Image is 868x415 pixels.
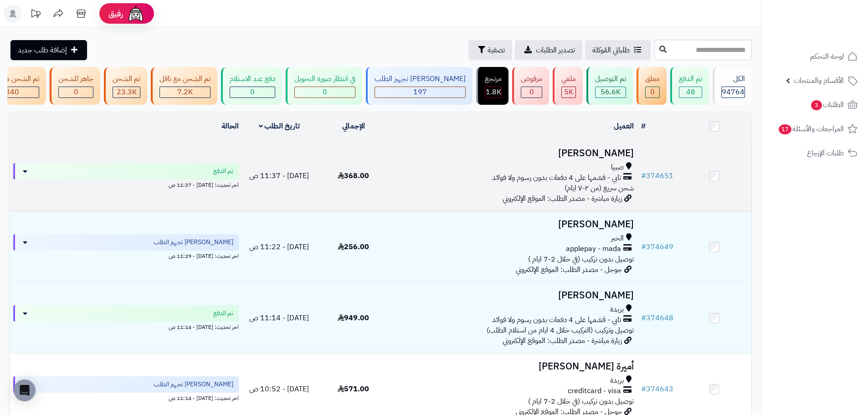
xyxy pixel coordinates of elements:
[722,87,745,97] span: 94764
[711,67,754,105] a: الكل94764
[338,170,369,181] span: 368.00
[294,74,355,84] div: في انتظار صورة التحويل
[13,393,239,402] div: اخر تحديث: [DATE] - 11:14 ص
[528,396,634,407] span: توصيل بدون تركيب (في خلال 2-7 ايام )
[686,87,695,97] span: 48
[342,121,365,132] a: الإجمالي
[767,142,863,164] a: طلبات الإرجاع
[596,87,626,97] div: 56565
[562,87,575,97] div: 4969
[679,74,702,84] div: تم الدفع
[611,233,624,244] span: الخبر
[810,98,844,111] span: الطلبات
[641,170,673,181] a: #374651
[259,121,300,132] a: تاريخ الطلب
[413,87,427,97] span: 197
[516,264,622,275] span: جوجل - مصدر الطلب: الموقع الإلكتروني
[807,147,844,159] span: طلبات الإرجاع
[177,87,193,97] span: 7.2K
[160,87,210,97] div: 7223
[375,87,465,97] div: 197
[338,313,369,323] span: 949.00
[13,179,239,189] div: اخر تحديث: [DATE] - 11:37 ص
[149,67,219,105] a: تم الشحن مع ناقل 7.2K
[610,304,624,315] span: بريدة
[159,74,211,84] div: تم الشحن مع ناقل
[641,121,646,132] a: #
[811,100,822,110] span: 3
[646,87,659,97] div: 0
[521,74,542,84] div: مرفوض
[74,87,78,97] span: 0
[611,162,624,173] span: صبيا
[394,290,634,301] h3: [PERSON_NAME]
[249,170,309,181] span: [DATE] - 11:37 ص
[249,241,309,252] span: [DATE] - 11:22 ص
[10,40,87,60] a: إضافة طلب جديد
[592,45,630,56] span: طلباتي المُوكلة
[295,87,355,97] div: 0
[323,87,327,97] span: 0
[650,87,655,97] span: 0
[250,87,255,97] span: 0
[485,87,501,97] div: 1808
[635,67,668,105] a: معلق 0
[641,170,646,181] span: #
[394,219,634,230] h3: [PERSON_NAME]
[154,238,233,247] span: [PERSON_NAME] تجهيز الطلب
[59,87,93,97] div: 0
[5,87,19,97] span: 340
[601,87,621,97] span: 56.6K
[641,313,673,323] a: #374648
[645,74,660,84] div: معلق
[551,67,585,105] a: ملغي 5K
[230,74,275,84] div: دفع عند الاستلام
[767,46,863,67] a: لوحة التحكم
[113,87,140,97] div: 23271
[375,74,466,84] div: [PERSON_NAME] تجهيز الطلب
[528,254,634,265] span: توصيل بدون تركيب (في خلال 2-7 ايام )
[394,148,634,159] h3: [PERSON_NAME]
[48,67,102,105] a: جاهز للشحن 0
[154,380,233,389] span: [PERSON_NAME] تجهيز الطلب
[767,94,863,116] a: الطلبات3
[779,124,791,134] span: 17
[585,67,635,105] a: تم التوصيل 56.6K
[338,384,369,395] span: 571.00
[566,244,621,254] span: applepay - mada
[503,193,622,204] span: زيارة مباشرة - مصدر الطلب: الموقع الإلكتروني
[595,74,626,84] div: تم التوصيل
[641,384,646,395] span: #
[485,74,502,84] div: مرتجع
[18,45,67,56] span: إضافة طلب جديد
[810,50,844,63] span: لوحة التحكم
[503,335,622,346] span: زيارة مباشرة - مصدر الطلب: الموقع الإلكتروني
[668,67,711,105] a: تم الدفع 48
[565,183,634,194] span: شحن سريع (من ٢-٧ ايام)
[794,74,844,87] span: الأقسام والمنتجات
[230,87,275,97] div: 0
[564,87,573,97] span: 5K
[492,173,621,183] span: تابي - قسّمها على 4 دفعات بدون رسوم ولا فوائد
[486,87,501,97] span: 1.8K
[24,5,47,25] a: تحديثات المنصة
[778,123,844,135] span: المراجعات والأسئلة
[249,313,309,323] span: [DATE] - 11:14 ص
[468,40,512,60] button: تصفية
[641,241,646,252] span: #
[58,74,93,84] div: جاهز للشحن
[641,384,673,395] a: #374643
[14,379,36,401] div: Open Intercom Messenger
[13,251,239,260] div: اخر تحديث: [DATE] - 11:29 ص
[213,309,233,318] span: تم الدفع
[492,315,621,325] span: تابي - قسّمها على 4 دفعات بدون رسوم ولا فوائد
[249,384,309,395] span: [DATE] - 10:52 ص
[568,386,621,396] span: creditcard - visa
[488,45,505,56] span: تصفية
[585,40,651,60] a: طلباتي المُوكلة
[127,5,145,23] img: ai-face.png
[641,313,646,323] span: #
[284,67,364,105] a: في انتظار صورة التحويل 0
[561,74,576,84] div: ملغي
[338,241,369,252] span: 256.00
